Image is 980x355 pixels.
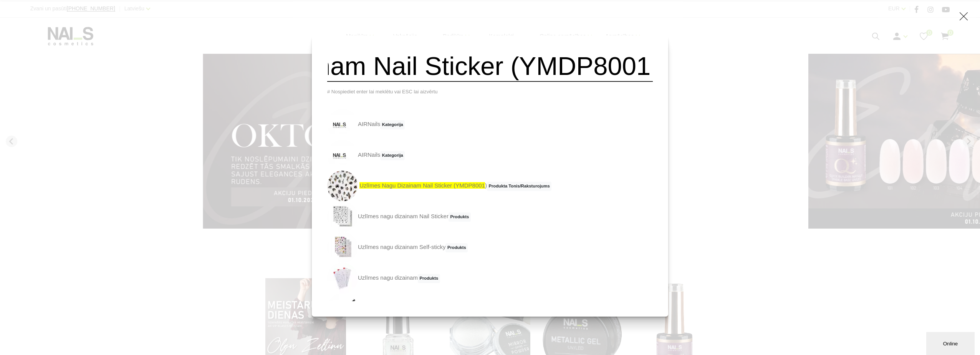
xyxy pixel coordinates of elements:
span: Uzlīmes nagu dizainam Nail Sticker (YMDP8001 [359,182,485,189]
a: Uzlīmes nagu dizainamProdukts [327,263,440,294]
span: # Nospiediet enter lai meklētu vai ESC lai aizvērtu [327,89,438,95]
span: Kategorija [380,120,405,129]
iframe: chat widget [926,330,976,355]
a: AIRNailsKategorija [327,109,405,140]
span: Kategorija [380,151,405,160]
a: Uzlīmes nagu dizainam Nail Sticker (YMDP8001)Produkta Tonis/Raksturojums [327,171,551,201]
span: Produkts [445,243,468,252]
a: Ota nagu dizainam ar NAILS logo, melnaProdukts [327,294,485,324]
span: Produkts [418,274,440,283]
span: Produkta Tonis/Raksturojums [487,182,551,191]
span: Produkts [449,212,471,222]
a: Uzlīmes nagu dizainam Self-stickyProdukts [327,232,468,263]
a: Uzlīmes nagu dizainam Nail StickerProdukts [327,201,471,232]
a: AIRNailsKategorija [327,140,405,171]
img: Uzlīmes nagu dizainam Nail Sticker... [327,171,358,201]
input: Meklēt produktus ... [327,51,653,82]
